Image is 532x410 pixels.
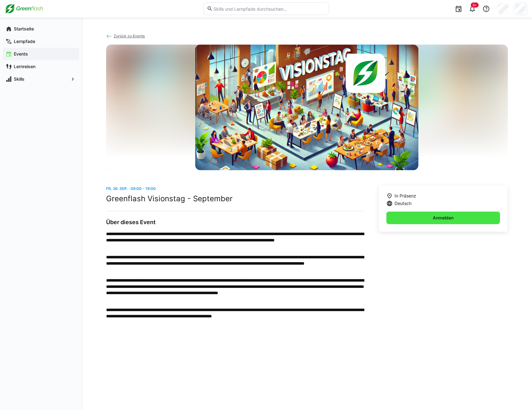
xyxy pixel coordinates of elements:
span: 9+ [473,3,477,7]
button: Anmelden [386,212,500,224]
a: Zurück zu Events [106,34,145,38]
span: Deutsch [395,200,411,207]
span: In Präsenz [395,193,416,199]
span: Anmelden [432,215,454,221]
span: Fr, 26. Sep. · 09:00 - 19:00 [106,186,156,191]
input: Skills und Lernpfade durchsuchen… [213,6,325,12]
h2: Greenflash Visionstag - September [106,194,364,203]
h3: Über dieses Event [106,219,364,226]
span: Zurück zu Events [114,34,145,38]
